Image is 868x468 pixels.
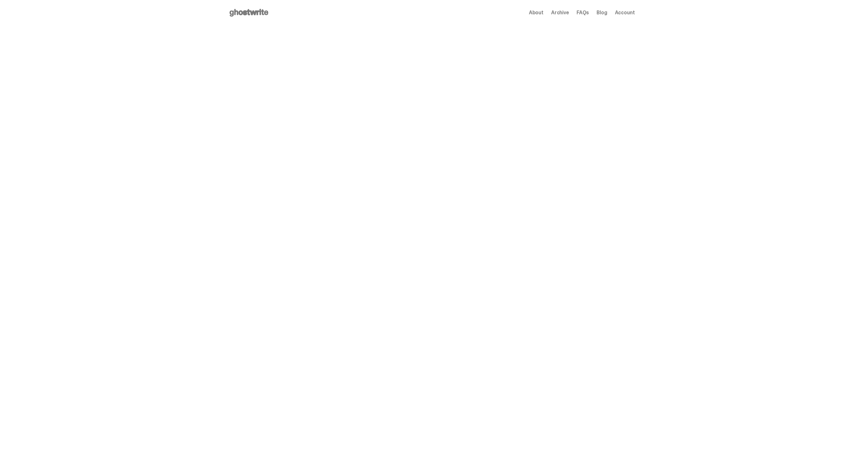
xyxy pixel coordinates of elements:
[597,10,607,15] a: Blog
[551,10,569,15] a: Archive
[529,10,544,15] a: About
[615,10,635,15] a: Account
[577,10,589,15] a: FAQs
